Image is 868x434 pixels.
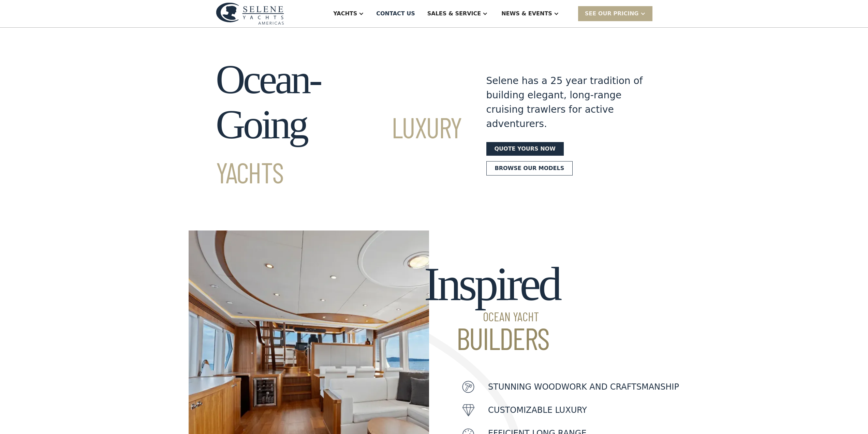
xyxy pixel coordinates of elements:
[216,57,462,192] h1: Ocean-Going
[216,2,284,25] img: logo
[486,142,564,156] a: Quote yours now
[488,381,679,393] p: Stunning woodwork and craftsmanship
[424,258,559,353] h2: Inspired
[488,404,587,416] p: customizable luxury
[578,6,652,21] div: SEE Our Pricing
[424,323,559,353] span: Builders
[585,10,639,18] div: SEE Our Pricing
[501,10,552,18] div: News & EVENTS
[427,10,481,18] div: Sales & Service
[376,10,415,18] div: Contact US
[486,161,573,176] a: Browse our models
[486,74,643,131] div: Selene has a 25 year tradition of building elegant, long-range cruising trawlers for active adven...
[424,310,559,323] span: Ocean Yacht
[216,110,462,189] span: Luxury Yachts
[462,404,474,416] img: icon
[333,10,357,18] div: Yachts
